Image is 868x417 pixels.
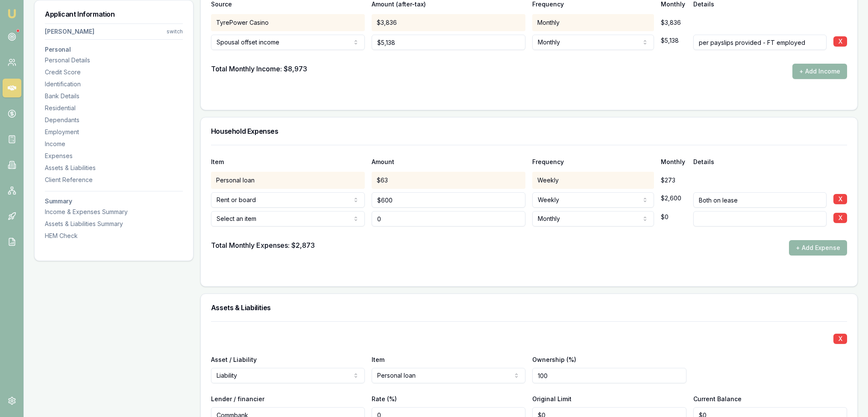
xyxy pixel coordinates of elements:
div: Frequency [532,159,564,165]
div: Weekly [532,172,654,189]
div: HEM Check [45,232,183,240]
div: Item [211,159,365,165]
label: Original Limit [532,395,572,402]
div: Total Monthly Expenses: $2,873 [211,240,315,255]
div: Amount [372,159,525,165]
div: $2,600 [661,190,686,207]
div: $273 [661,176,686,185]
div: Assets & Liabilities Summary [45,220,183,228]
div: Amount (after-tax) [372,1,525,7]
label: Ownership (%) [532,356,576,363]
div: Source [211,1,365,7]
div: Personal loan [211,172,365,189]
div: $3,836 [661,14,686,31]
button: + Add Income [792,64,847,79]
label: Item [372,356,384,363]
div: [PERSON_NAME] [45,27,94,36]
h3: Summary [45,198,183,204]
img: emu-icon-u.png [7,9,17,19]
div: Identification [45,80,183,88]
label: Current Balance [693,395,742,402]
button: + Add Expense [789,240,847,255]
div: $3,836 [372,14,525,31]
h3: Household Expenses [211,128,847,135]
h3: Assets & Liabilities [211,304,847,311]
button: X [833,334,847,344]
label: Rate (%) [372,395,397,402]
button: X [833,213,847,223]
div: Employment [45,128,183,136]
label: Asset / Liability [211,356,257,363]
div: $0 [661,208,686,226]
div: $5,138 [661,32,686,49]
div: Dependants [45,116,183,124]
h3: Personal [45,47,183,53]
input: $ [372,211,525,226]
div: Assets & Liabilities [45,164,183,172]
div: Residential [45,104,183,112]
button: X [833,194,847,204]
label: Lender / financier [211,395,264,402]
div: Frequency [532,1,564,7]
button: X [833,36,847,47]
div: Bank Details [45,92,183,100]
div: Credit Score [45,68,183,76]
div: Personal Details [45,56,183,65]
input: $ [372,192,525,208]
div: Monthly [661,159,686,165]
div: TyrePower Casino [211,14,365,31]
div: Income & Expenses Summary [45,208,183,216]
div: Monthly [532,14,654,31]
div: Income [45,140,183,148]
div: Details [693,159,847,165]
div: Expenses [45,152,183,160]
input: Select a percentage [532,368,686,383]
div: switch [167,28,183,35]
div: Details [693,1,847,7]
input: $ [372,35,525,50]
div: $63 [372,172,525,189]
div: Client Reference [45,176,183,184]
div: Total Monthly Income: $8,973 [211,64,307,79]
div: Monthly [661,1,686,7]
h3: Applicant Information [45,11,183,18]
